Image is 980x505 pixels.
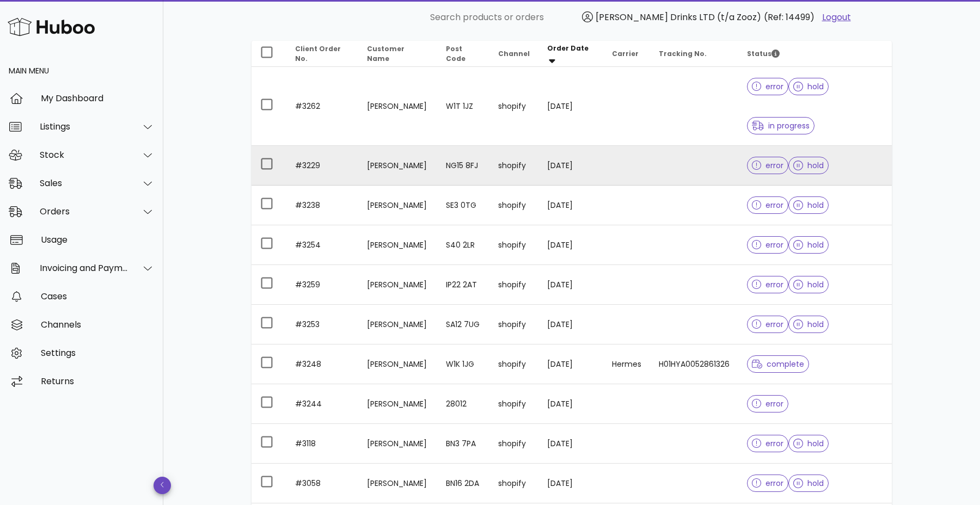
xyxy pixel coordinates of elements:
[752,440,784,447] span: error
[752,241,784,249] span: error
[40,206,128,217] div: Orders
[752,122,810,130] span: in progress
[538,41,603,67] th: Order Date: Sorted descending. Activate to remove sorting.
[437,186,489,225] td: SE3 0TG
[437,41,489,67] th: Post Code
[286,67,358,146] td: #3262
[793,479,824,487] span: hold
[358,265,437,305] td: [PERSON_NAME]
[650,41,738,67] th: Tracking No.
[538,146,603,186] td: [DATE]
[822,11,851,24] a: Logout
[41,376,155,386] div: Returns
[358,305,437,344] td: [PERSON_NAME]
[437,344,489,384] td: W1K 1JG
[489,464,538,503] td: shopify
[793,440,824,447] span: hold
[489,344,538,384] td: shopify
[538,424,603,464] td: [DATE]
[40,178,128,188] div: Sales
[40,121,128,132] div: Listings
[747,49,780,58] span: Status
[538,186,603,225] td: [DATE]
[489,225,538,265] td: shopify
[286,41,358,67] th: Client Order No.
[358,67,437,146] td: [PERSON_NAME]
[764,11,814,23] span: (Ref: 14499)
[437,67,489,146] td: W1T 1JZ
[659,49,707,58] span: Tracking No.
[41,348,155,358] div: Settings
[358,225,437,265] td: [PERSON_NAME]
[437,384,489,424] td: 28012
[41,291,155,301] div: Cases
[752,321,784,328] span: error
[612,49,639,58] span: Carrier
[358,186,437,225] td: [PERSON_NAME]
[437,424,489,464] td: BN3 7PA
[793,321,824,328] span: hold
[437,225,489,265] td: S40 2LR
[793,241,824,249] span: hold
[358,424,437,464] td: [PERSON_NAME]
[286,265,358,305] td: #3259
[437,146,489,186] td: NG15 8FJ
[437,464,489,503] td: BN16 2DA
[489,384,538,424] td: shopify
[650,344,738,384] td: H01HYA0052861326
[752,479,784,487] span: error
[489,146,538,186] td: shopify
[498,49,530,58] span: Channel
[286,146,358,186] td: #3229
[603,41,650,67] th: Carrier
[437,265,489,305] td: IP22 2AT
[286,186,358,225] td: #3238
[738,41,892,67] th: Status
[8,15,95,39] img: Huboo Logo
[752,400,784,408] span: error
[295,44,341,63] span: Client Order No.
[752,201,784,209] span: error
[489,305,538,344] td: shopify
[489,41,538,67] th: Channel
[286,384,358,424] td: #3244
[538,464,603,503] td: [DATE]
[358,384,437,424] td: [PERSON_NAME]
[41,93,155,103] div: My Dashboard
[358,146,437,186] td: [PERSON_NAME]
[752,360,805,368] span: complete
[286,424,358,464] td: #3118
[40,150,128,160] div: Stock
[367,44,405,63] span: Customer Name
[489,265,538,305] td: shopify
[358,344,437,384] td: [PERSON_NAME]
[358,41,437,67] th: Customer Name
[446,44,465,63] span: Post Code
[752,162,784,169] span: error
[538,305,603,344] td: [DATE]
[793,162,824,169] span: hold
[286,225,358,265] td: #3254
[41,235,155,245] div: Usage
[40,263,128,273] div: Invoicing and Payments
[41,319,155,330] div: Channels
[596,11,761,23] span: [PERSON_NAME] Drinks LTD (t/a Zooz)
[547,44,589,53] span: Order Date
[793,201,824,209] span: hold
[286,305,358,344] td: #3253
[489,186,538,225] td: shopify
[538,265,603,305] td: [DATE]
[752,83,784,90] span: error
[538,344,603,384] td: [DATE]
[793,83,824,90] span: hold
[286,464,358,503] td: #3058
[603,344,650,384] td: Hermes
[489,424,538,464] td: shopify
[286,344,358,384] td: #3248
[538,225,603,265] td: [DATE]
[437,305,489,344] td: SA12 7UG
[538,384,603,424] td: [DATE]
[358,464,437,503] td: [PERSON_NAME]
[489,67,538,146] td: shopify
[793,281,824,288] span: hold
